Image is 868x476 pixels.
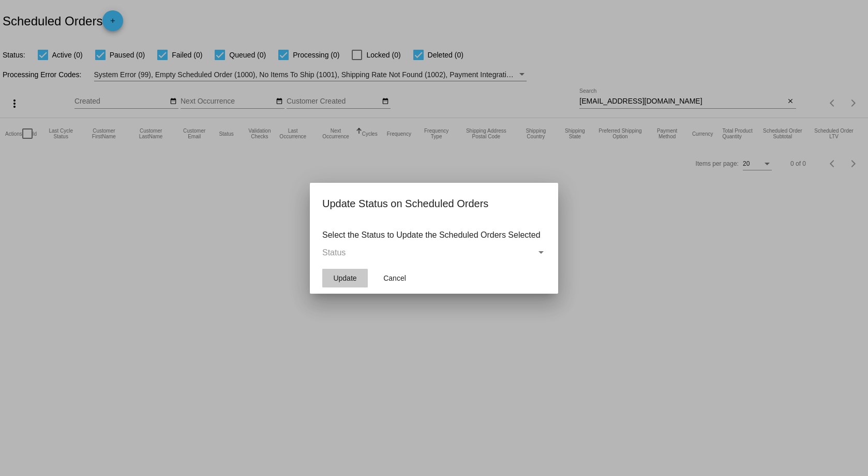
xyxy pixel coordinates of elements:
[322,269,368,287] button: Close dialog
[322,248,546,257] mat-select: Status
[372,269,417,287] button: Close dialog
[322,195,546,212] h2: Update Status on Scheduled Orders
[322,230,546,240] p: Select the Status to Update the Scheduled Orders Selected
[322,248,346,257] span: Status
[333,274,356,282] span: Update
[383,274,406,282] span: Cancel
